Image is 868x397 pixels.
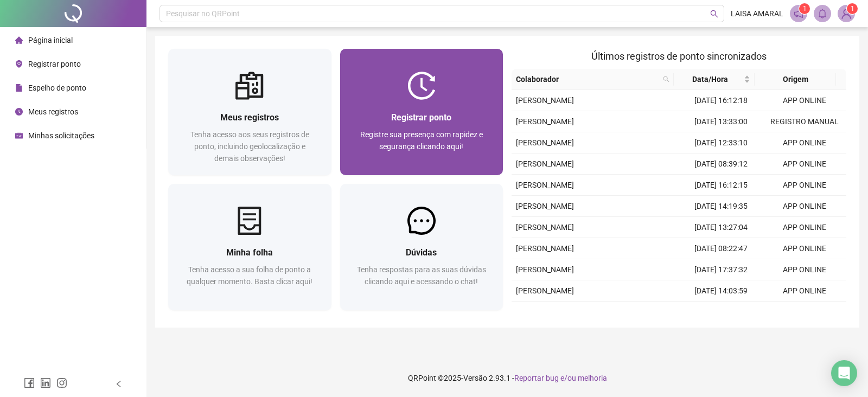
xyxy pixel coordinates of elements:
span: left [115,380,123,388]
span: Registrar ponto [28,60,81,68]
td: [DATE] 13:33:00 [679,111,763,132]
span: Versão [463,374,487,382]
a: DúvidasTenha respostas para as suas dúvidas clicando aqui e acessando o chat! [340,184,503,310]
span: clock-circle [15,108,23,116]
span: LAISA AMARAL [731,8,783,20]
td: [DATE] 14:19:35 [679,196,763,217]
td: [DATE] 16:12:15 [679,175,763,196]
span: [PERSON_NAME] [516,244,574,253]
span: 1 [851,5,854,12]
span: [PERSON_NAME] [516,117,574,126]
td: APP ONLINE [763,280,846,302]
span: Reportar bug e/ou melhoria [514,374,607,382]
span: Tenha acesso a sua folha de ponto a qualquer momento. Basta clicar aqui! [187,265,312,286]
span: [PERSON_NAME] [516,202,574,210]
span: Minhas solicitações [28,131,94,140]
td: [DATE] 14:03:59 [679,280,763,302]
td: APP ONLINE [763,302,846,323]
sup: 1 [799,3,810,14]
span: Tenha acesso aos seus registros de ponto, incluindo geolocalização e demais observações! [190,130,309,163]
span: Últimos registros de ponto sincronizados [591,50,767,62]
a: Minha folhaTenha acesso a sua folha de ponto a qualquer momento. Basta clicar aqui! [168,184,331,310]
span: notification [794,9,803,18]
td: REGISTRO MANUAL [763,111,846,132]
span: [PERSON_NAME] [516,181,574,189]
td: APP ONLINE [763,175,846,196]
th: Data/Hora [674,69,755,90]
span: search [661,71,672,87]
td: [DATE] 08:39:12 [679,153,763,175]
div: Open Intercom Messenger [831,360,857,386]
span: instagram [56,377,67,388]
span: Minha folha [226,247,273,258]
span: [PERSON_NAME] [516,286,574,295]
td: APP ONLINE [763,90,846,111]
span: environment [15,60,23,68]
span: home [15,36,23,44]
td: APP ONLINE [763,238,846,259]
td: [DATE] 17:37:32 [679,259,763,280]
span: search [710,10,718,18]
span: Meus registros [28,107,78,116]
td: [DATE] 08:22:47 [679,238,763,259]
a: Registrar pontoRegistre sua presença com rapidez e segurança clicando aqui! [340,49,503,175]
span: Registrar ponto [391,112,451,123]
span: file [15,84,23,92]
td: APP ONLINE [763,196,846,217]
span: Página inicial [28,36,73,44]
td: [DATE] 16:12:18 [679,90,763,111]
span: [PERSON_NAME] [516,265,574,274]
span: Tenha respostas para as suas dúvidas clicando aqui e acessando o chat! [357,265,486,286]
span: schedule [15,132,23,139]
td: [DATE] 12:33:10 [679,132,763,153]
td: APP ONLINE [763,153,846,175]
td: APP ONLINE [763,259,846,280]
footer: QRPoint © 2025 - 2.93.1 - [146,359,868,397]
sup: Atualize o seu contato no menu Meus Dados [847,3,858,14]
span: [PERSON_NAME] [516,138,574,147]
td: APP ONLINE [763,217,846,238]
th: Origem [755,69,836,90]
span: facebook [24,377,35,388]
span: Dúvidas [406,247,437,258]
span: Colaborador [516,73,659,85]
td: [DATE] 13:09:15 [679,302,763,323]
span: Meus registros [220,112,279,123]
span: Registre sua presença com rapidez e segurança clicando aqui! [360,130,483,151]
span: search [663,76,669,82]
span: Data/Hora [678,73,742,85]
a: Meus registrosTenha acesso aos seus registros de ponto, incluindo geolocalização e demais observa... [168,49,331,175]
span: bell [818,9,827,18]
span: [PERSON_NAME] [516,223,574,232]
span: [PERSON_NAME] [516,159,574,168]
span: 1 [803,5,807,12]
span: Espelho de ponto [28,84,86,92]
img: 87118 [838,5,854,22]
td: [DATE] 13:27:04 [679,217,763,238]
span: linkedin [40,377,51,388]
td: APP ONLINE [763,132,846,153]
span: [PERSON_NAME] [516,96,574,105]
